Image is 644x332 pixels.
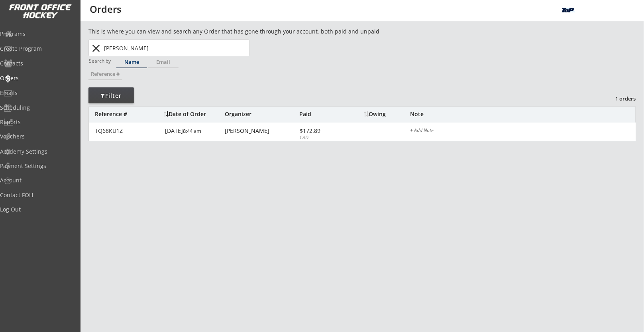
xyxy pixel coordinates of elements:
[225,128,297,134] div: [PERSON_NAME]
[95,111,160,117] div: Reference #
[165,123,223,140] div: [DATE]
[300,128,342,134] div: $172.89
[299,111,342,117] div: Paid
[364,111,410,117] div: Owing
[183,127,201,134] font: 8:44 am
[116,59,147,65] div: Name
[88,71,122,77] div: Reference #
[148,59,179,65] div: Email
[410,128,636,134] div: + Add Note
[90,42,103,55] button: close
[300,134,342,141] div: CAD
[102,40,249,56] input: Start typing name...
[95,128,160,134] div: TQ68KU1Z
[88,92,134,100] div: Filter
[410,111,636,117] div: Note
[164,111,223,117] div: Date of Order
[225,111,297,117] div: Organizer
[89,58,112,63] div: Search by
[88,28,425,36] div: This is where you can view and search any Order that has gone through your account, both paid and...
[595,95,636,102] div: 1 orders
